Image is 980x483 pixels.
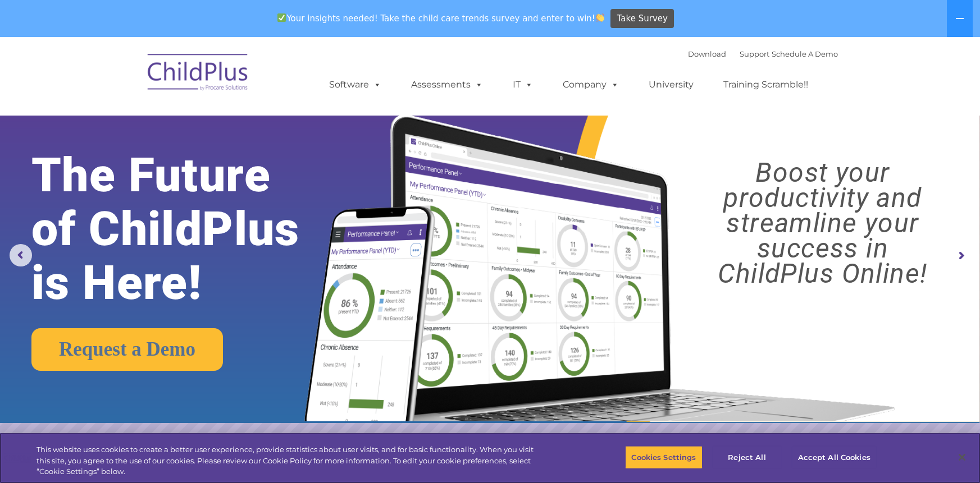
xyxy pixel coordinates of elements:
[713,73,820,96] a: Training Scramble!!
[502,73,545,96] a: IT
[740,49,770,58] a: Support
[772,49,838,58] a: Schedule A Demo
[689,49,727,58] a: Download
[318,73,393,96] a: Software
[156,74,190,82] span: Last name
[792,445,877,469] button: Accept All Cookies
[37,444,539,477] div: This website uses cookies to create a better user experience, provide statistics about user visit...
[638,73,705,96] a: University
[610,9,674,29] a: Take Survey
[950,445,974,470] button: Close
[31,149,344,310] rs-layer: The Future of ChildPlus is Here!
[552,73,631,96] a: Company
[712,445,782,469] button: Reject All
[400,73,495,96] a: Assessments
[689,49,838,58] font: |
[142,46,254,102] img: ChildPlus by Procare Solutions
[596,13,604,22] img: 👏
[277,13,286,22] img: ✅
[625,445,702,469] button: Cookies Settings
[273,7,609,29] span: Your insights needed! Take the child care trends survey and enter to win!
[677,160,968,286] rs-layer: Boost your productivity and streamline your success in ChildPlus Online!
[31,328,223,371] a: Request a Demo
[617,9,668,29] span: Take Survey
[156,120,204,128] span: Phone number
